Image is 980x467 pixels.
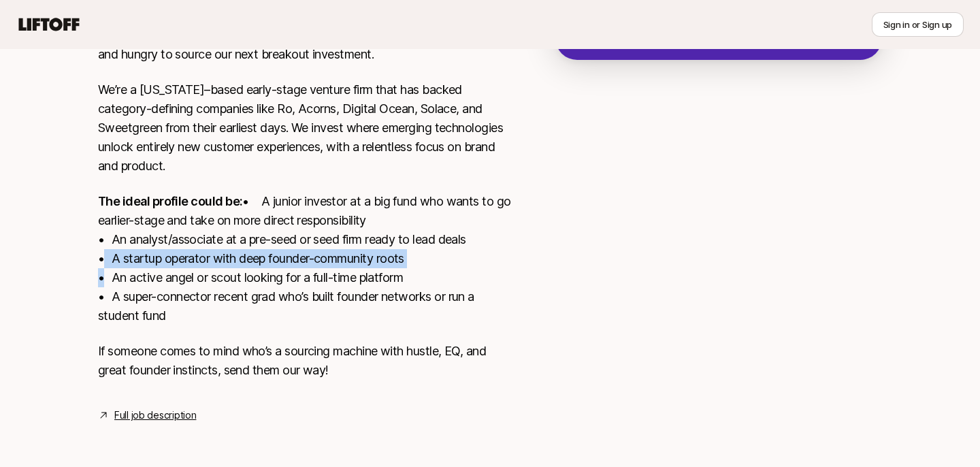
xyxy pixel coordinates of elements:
button: Sign in or Sign up [872,12,964,37]
a: Full job description [114,407,196,423]
p: If someone comes to mind who’s a sourcing machine with hustle, EQ, and great founder instincts, s... [98,342,512,380]
p: We’re a [US_STATE]–based early-stage venture firm that has backed category-defining companies lik... [98,80,512,176]
p: • A junior investor at a big fund who wants to go earlier-stage and take on more direct responsib... [98,192,512,325]
strong: The ideal profile could be: [98,194,242,208]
